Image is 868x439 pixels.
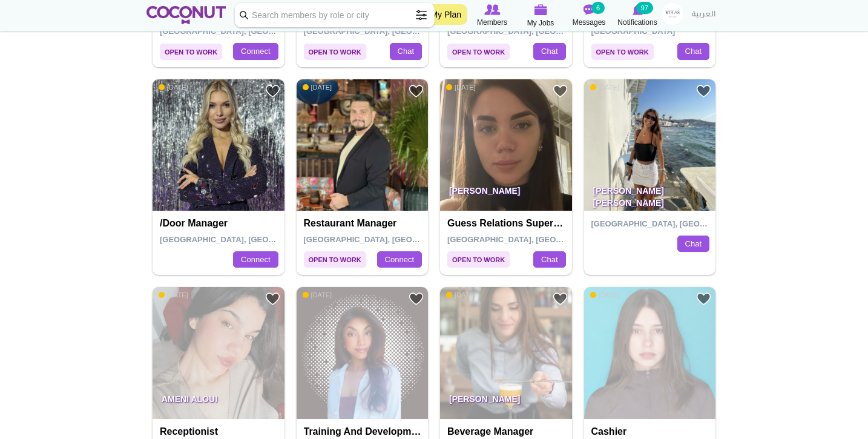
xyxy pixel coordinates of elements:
[440,385,572,419] p: [PERSON_NAME]
[565,3,613,28] a: Messages Messages 6
[446,83,476,91] span: [DATE]
[304,235,476,244] span: [GEOGRAPHIC_DATA], [GEOGRAPHIC_DATA]
[265,84,280,99] a: Add to Favourites
[590,291,620,299] span: [DATE]
[159,83,188,91] span: [DATE]
[591,219,764,228] span: [GEOGRAPHIC_DATA], [GEOGRAPHIC_DATA]
[677,236,709,253] a: Chat
[636,2,653,14] small: 97
[303,83,332,91] span: [DATE]
[409,84,424,99] a: Add to Favourites
[477,16,507,28] span: Members
[424,4,467,25] a: My Plan
[160,426,280,437] h4: Receptionist
[583,4,595,15] img: Messages
[584,177,716,211] p: [PERSON_NAME] [PERSON_NAME][EMAIL_ADDRESS][DOMAIN_NAME]
[696,291,711,306] a: Add to Favourites
[447,44,510,60] span: Open to Work
[304,27,476,36] span: [GEOGRAPHIC_DATA], [GEOGRAPHIC_DATA]
[390,43,422,60] a: Chat
[304,251,366,268] span: Open to Work
[304,218,424,229] h4: Restaurant Manager
[516,3,565,29] a: My Jobs My Jobs
[696,84,711,99] a: Add to Favourites
[160,44,222,60] span: Open to Work
[677,43,709,60] a: Chat
[447,27,620,36] span: [GEOGRAPHIC_DATA], [GEOGRAPHIC_DATA]
[617,16,657,28] span: Notifications
[446,291,476,299] span: [DATE]
[160,235,332,244] span: [GEOGRAPHIC_DATA], [GEOGRAPHIC_DATA]
[440,177,572,211] p: [PERSON_NAME]
[304,44,366,60] span: Open to Work
[591,27,676,36] span: [GEOGRAPHIC_DATA]
[533,251,565,268] a: Chat
[633,4,643,15] img: Notifications
[233,43,278,60] a: Connect
[527,17,554,29] span: My Jobs
[146,6,226,24] img: Home
[686,3,722,27] a: العربية
[573,16,606,28] span: Messages
[377,251,422,268] a: Connect
[533,43,565,60] a: Chat
[591,2,605,14] small: 6
[591,44,654,60] span: Open to Work
[303,291,332,299] span: [DATE]
[447,251,510,268] span: Open to Work
[235,3,435,27] input: Search members by role or city
[160,218,280,229] h4: /door manager
[468,3,516,28] a: Browse Members Members
[159,291,188,299] span: [DATE]
[591,426,712,437] h4: Cashier
[447,426,568,437] h4: Beverage manager
[409,291,424,306] a: Add to Favourites
[553,84,568,99] a: Add to Favourites
[447,218,568,229] h4: Guess relations supervisor
[265,291,280,306] a: Add to Favourites
[553,291,568,306] a: Add to Favourites
[160,27,332,36] span: [GEOGRAPHIC_DATA], [GEOGRAPHIC_DATA]
[153,385,284,419] p: ameni aloui
[590,83,620,91] span: [DATE]
[484,4,500,15] img: Browse Members
[233,251,278,268] a: Connect
[534,4,547,15] img: My Jobs
[613,3,662,28] a: Notifications Notifications 97
[447,235,620,244] span: [GEOGRAPHIC_DATA], [GEOGRAPHIC_DATA]
[304,426,424,437] h4: Training and Development Executive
